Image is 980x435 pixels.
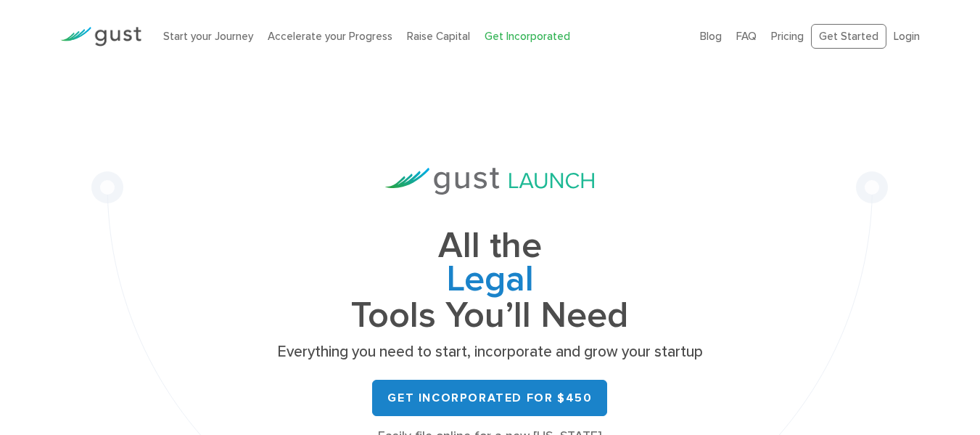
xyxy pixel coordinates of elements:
a: Pricing [771,30,804,43]
a: Raise Capital [407,30,470,43]
a: Blog [700,30,722,43]
a: Start your Journey [163,30,253,43]
img: Gust Launch Logo [385,168,594,195]
span: Legal [272,263,707,299]
a: Get Started [811,24,886,49]
a: Get Incorporated [485,30,570,43]
p: Everything you need to start, incorporate and grow your startup [272,342,707,362]
img: Gust Logo [60,27,141,46]
a: Get Incorporated for $450 [372,380,607,416]
a: FAQ [736,30,757,43]
a: Login [894,30,920,43]
h1: All the Tools You’ll Need [272,229,707,332]
a: Accelerate your Progress [268,30,392,43]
